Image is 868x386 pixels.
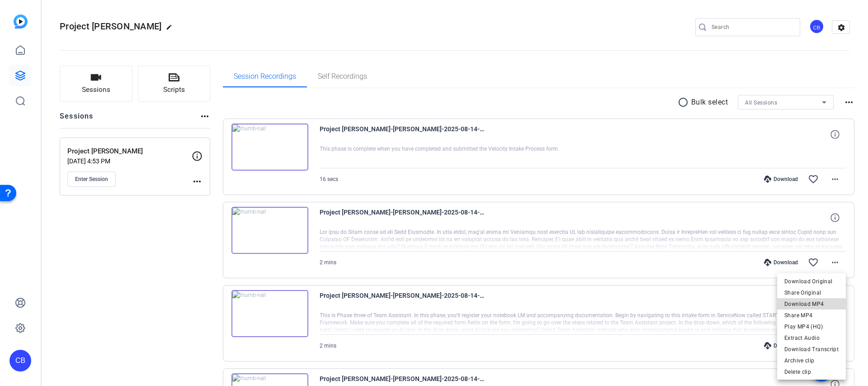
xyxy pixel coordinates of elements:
[784,276,839,287] span: Download Original
[784,355,839,366] span: Archive clip
[784,344,839,355] span: Download Transcript
[784,299,839,310] span: Download MP4
[784,310,839,321] span: Share MP4
[784,333,839,343] span: Extract Audio
[784,367,839,377] span: Delete clip
[784,287,839,298] span: Share Original
[784,321,839,332] span: Play MP4 (HQ)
